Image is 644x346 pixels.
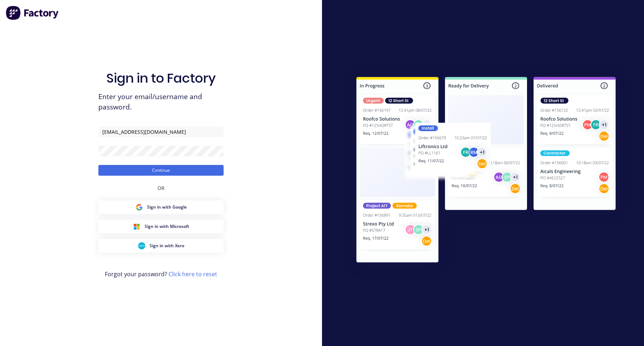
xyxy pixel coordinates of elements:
[105,270,217,278] span: Forgot your password?
[106,70,216,86] h1: Sign in to Factory
[341,63,631,279] img: Sign in
[98,126,224,137] input: Email/Username
[169,270,217,278] a: Click here to reset
[98,165,224,176] button: Continue
[133,223,140,230] img: Microsoft Sign in
[6,6,59,20] img: Factory
[98,239,224,253] button: Xero Sign inSign in with Xero
[147,204,187,210] span: Sign in with Google
[98,92,224,112] span: Enter your email/username and password.
[150,243,184,249] span: Sign in with Xero
[138,242,145,249] img: Xero Sign in
[98,220,224,233] button: Microsoft Sign inSign in with Microsoft
[157,176,165,200] div: OR
[136,204,143,211] img: Google Sign in
[98,200,224,214] button: Google Sign inSign in with Google
[145,223,189,230] span: Sign in with Microsoft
